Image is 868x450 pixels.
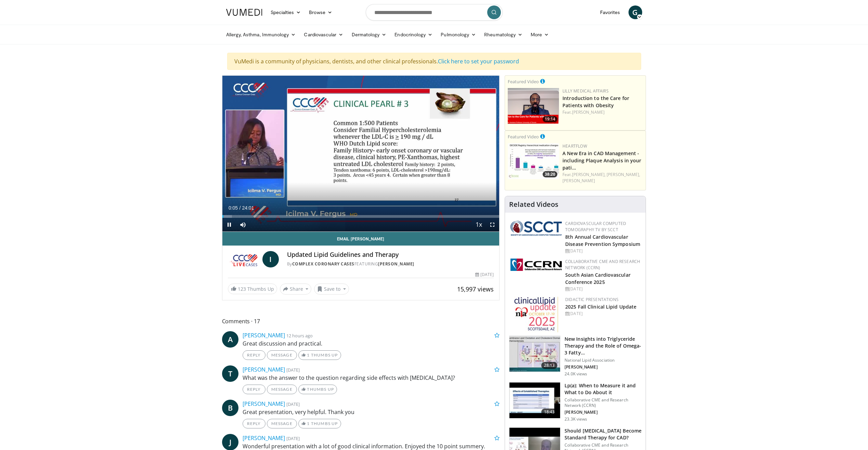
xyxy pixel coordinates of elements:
div: Feat. [562,172,643,184]
img: 738d0e2d-290f-4d89-8861-908fb8b721dc.150x105_q85_crop-smart_upscale.jpg [508,143,559,179]
input: Search topics, interventions [366,4,503,21]
a: South Asian Cardiovascular Conference 2025 [565,272,631,285]
a: Message [267,419,297,428]
img: acc2e291-ced4-4dd5-b17b-d06994da28f3.png.150x105_q85_crop-smart_upscale.png [508,88,559,124]
div: [DATE] [565,248,640,254]
a: Endocrinology [390,28,437,41]
a: A [222,331,238,348]
button: Save to [314,284,349,295]
a: G [629,5,642,19]
a: 8th Annual Cardiovascular Disease Prevention Symposium [565,234,640,247]
a: Reply [243,350,265,360]
a: 38:20 [508,143,559,179]
p: Collaborative CME and Research Network (CCRN) [565,397,642,408]
h3: New Insights into Triglyceride Therapy and the Role of Omega-3 Fatty… [565,336,642,356]
a: 2025 Fall Clinical Lipid Update [565,303,636,310]
span: Comments 17 [222,317,500,326]
a: 19:14 [508,88,559,124]
a: [PERSON_NAME] [243,332,285,339]
div: By FEATURING [287,261,494,267]
button: Share [280,284,312,295]
a: T [222,365,238,382]
a: A New Era in CAD Management - including Plaque Analysis in your pati… [562,150,641,171]
button: Mute [236,218,250,232]
a: [PERSON_NAME] [243,400,285,408]
div: [DATE] [565,311,640,317]
p: [PERSON_NAME] [565,410,642,415]
a: 123 Thumbs Up [228,284,277,294]
a: [PERSON_NAME] [572,109,605,115]
span: 1 [307,421,310,426]
div: [DATE] [475,272,494,278]
a: Favorites [596,5,624,19]
a: 1 Thumbs Up [298,419,341,428]
a: Collaborative CME and Research Network (CCRN) [565,259,640,271]
img: 7a20132b-96bf-405a-bedd-783937203c38.150x105_q85_crop-smart_upscale.jpg [509,383,560,418]
video-js: Video Player [222,76,500,232]
p: Great presentation, very helpful. Thank you [243,408,500,416]
span: 19:14 [543,116,557,122]
button: Playback Rate [472,218,485,232]
a: Reply [243,385,265,394]
a: Complex Coronary Cases [292,261,354,267]
small: [DATE] [286,401,300,407]
h4: Updated Lipid Guidelines and Therapy [287,251,494,259]
a: 1 Thumbs Up [298,350,341,360]
p: [PERSON_NAME] [565,364,642,370]
span: 38:20 [543,171,557,177]
p: What was the answer to the question regarding side effects with [MEDICAL_DATA]? [243,374,500,382]
p: 23.3K views [565,416,587,422]
a: Email [PERSON_NAME] [222,232,500,246]
small: Featured Video [508,134,539,140]
a: 28:13 New Insights into Triglyceride Therapy and the Role of Omega-3 Fatty… National Lipid Associ... [509,336,642,377]
a: Specialties [267,5,305,19]
a: Cardiovascular Computed Tomography TV by SCCT [565,221,626,233]
a: Pulmonology [437,28,480,41]
a: 18:43 Lp(a): When to Measure it and What to Do About it Collaborative CME and Research Network (C... [509,382,642,422]
a: Heartflow [562,143,587,149]
span: / [239,205,241,211]
a: Dermatology [348,28,391,41]
a: More [527,28,553,41]
a: [PERSON_NAME] [243,366,285,373]
h3: Lp(a): When to Measure it and What to Do About it [565,382,642,396]
a: Browse [305,5,336,19]
span: 24:01 [242,205,254,211]
a: I [262,251,279,267]
img: Complex Coronary Cases [228,251,260,267]
a: Message [267,385,297,394]
div: Progress Bar [222,215,500,218]
p: 24.0K views [565,371,587,377]
a: [PERSON_NAME] [378,261,414,267]
p: National Lipid Association [565,358,642,363]
span: 123 [238,286,246,292]
a: B [222,400,238,416]
img: 45ea033d-f728-4586-a1ce-38957b05c09e.150x105_q85_crop-smart_upscale.jpg [509,336,560,372]
small: Featured Video [508,78,539,85]
img: a04ee3ba-8487-4636-b0fb-5e8d268f3737.png.150x105_q85_autocrop_double_scale_upscale_version-0.2.png [510,259,562,271]
a: Message [267,350,297,360]
div: Feat. [562,109,643,115]
a: Reply [243,419,265,428]
h4: Related Videos [509,200,558,209]
span: 1 [307,352,310,358]
div: Didactic Presentations [565,297,640,303]
a: Introduction to the Care for Patients with Obesity [562,95,629,109]
img: 51a70120-4f25-49cc-93a4-67582377e75f.png.150x105_q85_autocrop_double_scale_upscale_version-0.2.png [510,221,562,236]
small: [DATE] [286,435,300,441]
a: Rheumatology [480,28,527,41]
p: Great discussion and practical. [243,339,500,348]
div: VuMedi is a community of physicians, dentists, and other clinical professionals. [227,53,641,70]
img: VuMedi Logo [226,9,262,16]
a: [PERSON_NAME], [607,172,640,177]
h3: Should [MEDICAL_DATA] Become Standard Therapy for CAD? [565,427,642,441]
small: [DATE] [286,367,300,373]
a: [PERSON_NAME] [562,178,595,184]
div: [DATE] [565,286,640,292]
a: Allergy, Asthma, Immunology [222,28,300,41]
span: 28:13 [541,362,558,369]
